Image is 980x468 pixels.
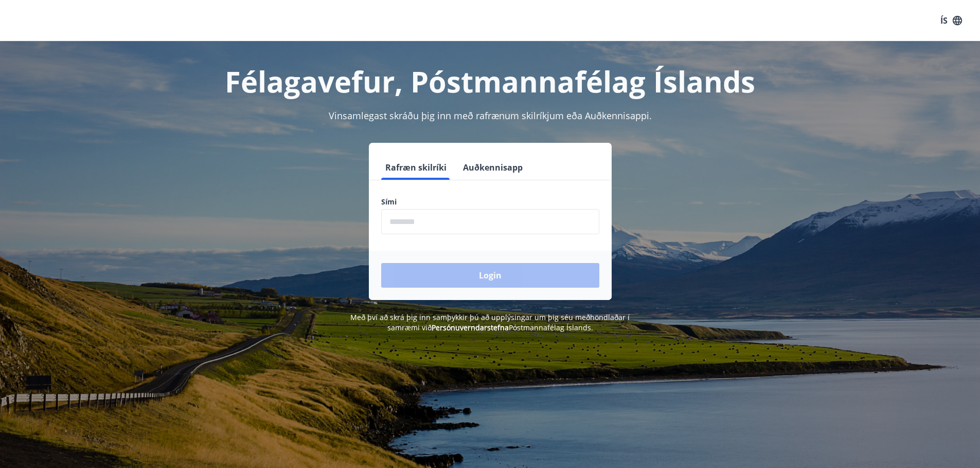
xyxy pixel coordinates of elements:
[459,155,527,180] button: Auðkennisapp
[132,62,848,101] h1: Félagavefur, Póstmannafélag Íslands
[935,11,968,30] button: ÍS
[381,155,451,180] button: Rafræn skilríki
[329,109,652,122] span: Vinsamlegast skráðu þig inn með rafrænum skilríkjum eða Auðkennisappi.
[432,323,509,332] a: Persónuverndarstefna
[381,197,599,207] label: Sími
[350,312,630,332] span: Með því að skrá þig inn samþykkir þú að upplýsingar um þig séu meðhöndlaðar í samræmi við Póstman...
